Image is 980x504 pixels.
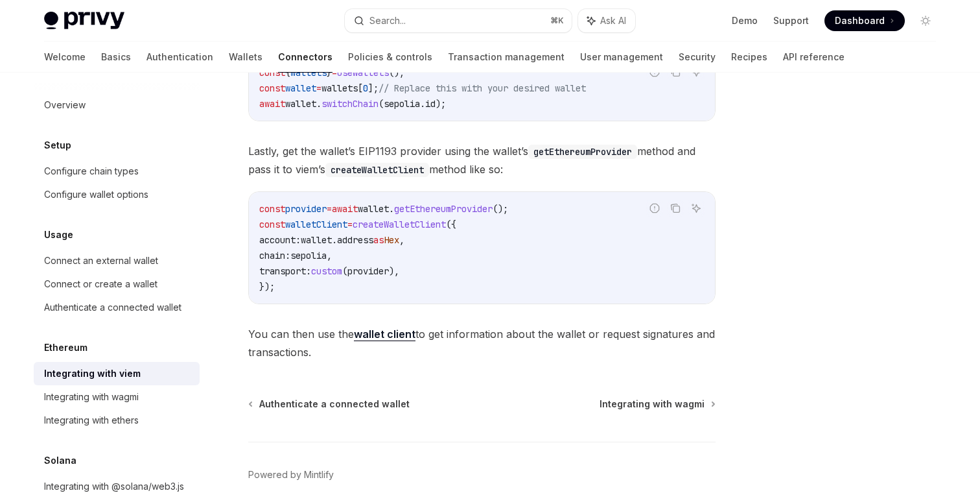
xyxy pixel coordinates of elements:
[348,42,432,73] a: Policies & controls
[44,389,139,405] div: Integrating with wagmi
[773,14,809,27] a: Support
[44,138,71,153] h5: Setup
[399,234,404,246] span: ,
[379,82,586,94] span: // Replace this with your desired wallet
[667,200,684,217] button: Copy the contents from the code block
[493,203,508,215] span: ();
[259,398,410,411] span: Authenticate a connected wallet
[389,265,399,277] span: ),
[384,234,399,246] span: Hex
[44,187,148,202] div: Configure wallet options
[250,398,410,411] a: Authenticate a connected wallet
[345,9,572,32] button: Search...⌘K
[600,398,705,411] span: Integrating with wagmi
[448,42,565,73] a: Transaction management
[44,42,86,73] a: Welcome
[332,67,337,78] span: =
[646,200,663,217] button: Report incorrect code
[327,67,332,78] span: }
[358,203,389,215] span: wallet
[285,82,316,94] span: wallet
[44,300,181,315] div: Authenticate a connected wallet
[425,98,436,110] span: id
[446,219,456,230] span: ({
[290,67,327,78] span: wallets
[373,234,384,246] span: as
[34,385,200,409] a: Integrating with wagmi
[347,219,353,230] span: =
[384,98,420,110] span: sepolia
[389,67,404,78] span: ();
[915,10,936,31] button: Toggle dark mode
[332,234,337,246] span: .
[368,82,379,94] span: ];
[34,160,200,183] a: Configure chain types
[824,10,905,31] a: Dashboard
[34,409,200,432] a: Integrating with ethers
[229,42,262,73] a: Wallets
[327,203,332,215] span: =
[732,14,758,27] a: Demo
[34,296,200,319] a: Authenticate a connected wallet
[34,362,200,385] a: Integrating with viem
[731,42,767,73] a: Recipes
[301,234,332,246] span: wallet
[353,219,446,230] span: createWalletClient
[44,479,184,494] div: Integrating with @solana/web3.js
[259,250,290,261] span: chain:
[580,42,663,73] a: User management
[259,281,275,293] span: });
[44,97,86,113] div: Overview
[285,67,290,78] span: {
[337,234,373,246] span: address
[34,183,200,206] a: Configure wallet options
[600,398,714,411] a: Integrating with wagmi
[379,98,384,110] span: (
[44,253,158,269] div: Connect an external wallet
[342,265,347,277] span: (
[600,14,626,27] span: Ask AI
[394,203,493,215] span: getEthereumProvider
[389,203,394,215] span: .
[285,98,316,110] span: wallet
[44,12,124,30] img: light logo
[44,340,87,355] h5: Ethereum
[321,98,379,110] span: switchChain
[34,272,200,296] a: Connect or create a wallet
[259,265,311,277] span: transport:
[34,249,200,272] a: Connect an external wallet
[358,82,363,94] span: [
[550,16,564,26] span: ⌘ K
[34,93,200,117] a: Overview
[285,203,327,215] span: provider
[316,82,321,94] span: =
[285,219,347,230] span: walletClient
[259,67,285,78] span: const
[783,42,845,73] a: API reference
[248,142,716,178] span: Lastly, get the wallet’s EIP1193 provider using the wallet’s method and pass it to viem’s method ...
[44,413,139,428] div: Integrating with ethers
[290,250,327,261] span: sepolia
[248,325,716,361] span: You can then use the to get information about the wallet or request signatures and transactions.
[248,468,334,481] a: Powered by Mintlify
[44,453,76,468] h5: Solana
[354,328,415,341] a: wallet client
[325,163,429,177] code: createWalletClient
[436,98,446,110] span: );
[321,82,358,94] span: wallets
[311,265,342,277] span: custom
[369,13,406,29] div: Search...
[44,163,139,179] div: Configure chain types
[259,219,285,230] span: const
[259,203,285,215] span: const
[688,200,705,217] button: Ask AI
[316,98,321,110] span: .
[363,82,368,94] span: 0
[146,42,213,73] a: Authentication
[420,98,425,110] span: .
[44,366,141,381] div: Integrating with viem
[101,42,131,73] a: Basics
[332,203,358,215] span: await
[337,67,389,78] span: useWallets
[44,227,73,243] h5: Usage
